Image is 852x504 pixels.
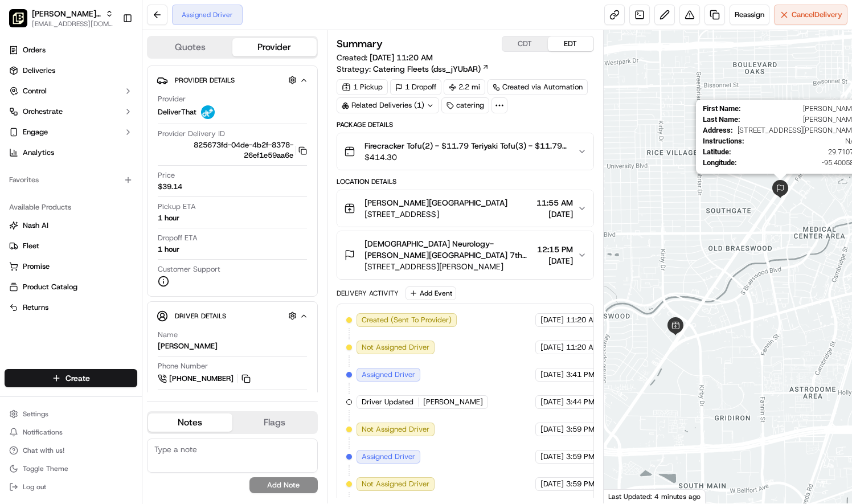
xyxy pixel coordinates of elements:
[390,79,441,95] div: 1 Dropoff
[32,8,101,19] button: [PERSON_NAME] Parent Org
[566,370,610,380] span: 3:41 PM EDT
[337,63,489,75] div: Strategy:
[5,298,137,317] button: Returns
[5,257,137,276] button: Promise
[5,479,137,495] button: Log out
[488,79,588,95] a: Created via Automation
[169,374,234,384] span: [PHONE_NUMBER]
[32,19,113,28] button: [EMAIL_ADDRESS][DOMAIN_NAME]
[370,52,433,63] span: [DATE] 11:20 AM
[232,38,317,56] button: Provider
[566,452,610,462] span: 3:59 PM EDT
[23,282,77,292] span: Product Catalog
[158,361,208,371] span: Phone Number
[148,38,232,56] button: Quotes
[23,45,46,55] span: Orders
[23,446,64,455] span: Chat with us!
[5,198,137,216] div: Available Products
[23,65,55,76] span: Deliveries
[735,10,764,20] span: Reassign
[158,107,196,117] span: DeliverThat
[232,413,317,432] button: Flags
[5,278,137,296] button: Product Catalog
[23,482,46,491] span: Log out
[23,464,68,473] span: Toggle Theme
[9,241,133,251] a: Fleet
[23,147,54,158] span: Analytics
[337,133,593,170] button: Firecracker Tofu(2) - $11.79 Teriyaki Tofu(3) - $11.79 Sesame Tofu(2) - $11.79 Orange Chicken(5) ...
[362,452,415,462] span: Assigned Driver
[444,79,485,95] div: 2.2 mi
[774,5,847,25] button: CancelDelivery
[566,315,615,325] span: 11:20 AM EDT
[337,97,439,113] div: Related Deliveries (1)
[364,238,532,261] span: [DEMOGRAPHIC_DATA] Neurology- [PERSON_NAME][GEOGRAPHIC_DATA] 7th floor conference room [PERSON_NAME]
[5,171,137,189] div: Favorites
[23,106,63,117] span: Orchestrate
[362,342,429,353] span: Not Assigned Driver
[5,369,137,387] button: Create
[23,302,48,313] span: Returns
[540,452,564,462] span: [DATE]
[364,261,532,272] span: [STREET_ADDRESS][PERSON_NAME]
[5,461,137,477] button: Toggle Theme
[337,231,593,279] button: [DEMOGRAPHIC_DATA] Neurology- [PERSON_NAME][GEOGRAPHIC_DATA] 7th floor conference room [PERSON_NA...
[337,177,594,186] div: Location Details
[9,220,133,231] a: Nash AI
[540,424,564,435] span: [DATE]
[362,479,429,489] span: Not Assigned Driver
[703,104,741,113] span: First Name :
[540,342,564,353] span: [DATE]
[604,489,706,503] div: Last Updated: 4 minutes ago
[9,282,133,292] a: Product Catalog
[405,286,456,300] button: Add Event
[158,202,196,212] span: Pickup ETA
[441,97,489,113] div: catering
[23,127,48,137] span: Engage
[175,76,235,85] span: Provider Details
[540,315,564,325] span: [DATE]
[157,306,308,325] button: Driver Details
[362,424,429,435] span: Not Assigned Driver
[536,208,573,220] span: [DATE]
[5,406,137,422] button: Settings
[23,428,63,437] span: Notifications
[158,341,218,351] div: [PERSON_NAME]
[23,241,39,251] span: Fleet
[337,120,594,129] div: Package Details
[9,261,133,272] a: Promise
[158,94,186,104] span: Provider
[158,170,175,181] span: Price
[158,330,178,340] span: Name
[23,261,50,272] span: Promise
[540,397,564,407] span: [DATE]
[157,71,308,89] button: Provider Details
[730,5,769,25] button: Reassign
[337,190,593,227] button: [PERSON_NAME][GEOGRAPHIC_DATA][STREET_ADDRESS]11:55 AM[DATE]
[364,208,507,220] span: [STREET_ADDRESS]
[5,41,137,59] a: Orders
[158,129,225,139] span: Provider Delivery ID
[362,397,413,407] span: Driver Updated
[540,479,564,489] span: [DATE]
[566,424,610,435] span: 3:59 PM EDT
[566,342,615,353] span: 11:20 AM EDT
[23,86,47,96] span: Control
[373,63,481,75] span: Catering Fleets (dss_jYUbAR)
[5,62,137,80] a: Deliveries
[703,126,733,134] span: Address :
[703,115,740,124] span: Last Name :
[9,302,133,313] a: Returns
[158,233,198,243] span: Dropoff ETA
[792,10,842,20] span: Cancel Delivery
[5,144,137,162] a: Analytics
[5,5,118,32] button: Pei Wei Parent Org[PERSON_NAME] Parent Org[EMAIL_ADDRESS][DOMAIN_NAME]
[540,370,564,380] span: [DATE]
[23,409,48,419] span: Settings
[5,424,137,440] button: Notifications
[148,413,232,432] button: Notes
[158,264,220,274] span: Customer Support
[537,244,573,255] span: 12:15 PM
